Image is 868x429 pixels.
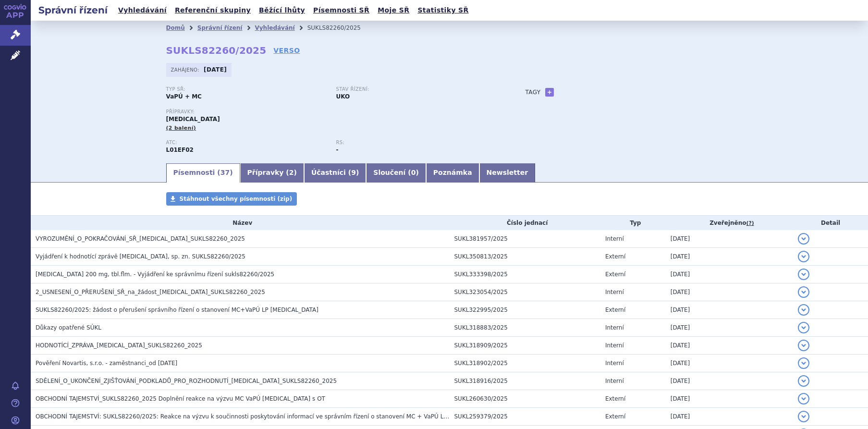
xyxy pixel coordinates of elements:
[666,248,793,266] td: [DATE]
[605,235,624,242] span: Interní
[798,251,809,262] button: detail
[273,46,300,55] a: VERSO
[411,169,416,176] span: 0
[450,390,600,408] td: SUKL260630/2025
[375,4,412,17] a: Moje SŘ
[605,306,625,313] span: Externí
[450,301,600,319] td: SUKL322995/2025
[798,286,809,298] button: detail
[415,4,471,17] a: Statistiky SŘ
[366,163,426,183] a: Sloučení (0)
[605,360,624,367] span: Interní
[666,372,793,390] td: [DATE]
[666,408,793,426] td: [DATE]
[798,375,809,387] button: detail
[798,269,809,280] button: detail
[310,4,372,17] a: Písemnosti SŘ
[31,216,450,230] th: Název
[545,88,554,97] a: +
[36,413,642,420] span: OBCHODNÍ TAJEMSTVÍ: SUKLS82260/2025: Reakce na výzvu k součinnosti poskytování informací ve správ...
[36,395,325,402] span: OBCHODNÍ TAJEMSTVÍ_SUKLS82260_2025 Doplnění reakce na výzvu MC VaPÚ Kisqali s OT
[450,230,600,248] td: SUKL381957/2025
[450,355,600,372] td: SUKL318902/2025
[426,163,479,183] a: Poznámka
[600,216,666,230] th: Typ
[166,116,220,123] span: [MEDICAL_DATA]
[605,271,625,278] span: Externí
[666,230,793,248] td: [DATE]
[166,192,297,206] a: Stáhnout všechny písemnosti (zip)
[666,216,793,230] th: Zveřejněno
[605,413,625,420] span: Externí
[450,248,600,266] td: SUKL350813/2025
[666,283,793,301] td: [DATE]
[166,86,327,92] p: Typ SŘ:
[36,235,245,242] span: VYROZUMĚNÍ_O_POKRAČOVÁNÍ_SŘ_KISQALI_SUKLS82260_2025
[450,337,600,355] td: SUKL318909/2025
[36,271,274,278] span: KISQALI 200 mg, tbl.flm. - Vyjádření ke správnímu řízení sukls82260/2025
[36,360,177,367] span: Pověření Novartis, s.r.o. - zaměstnanci_od 12.3.2025
[798,357,809,369] button: detail
[450,266,600,283] td: SUKL333398/2025
[166,147,194,153] strong: RIBOCIKLIB
[115,4,170,17] a: Vyhledávání
[172,4,254,17] a: Referenční skupiny
[605,342,624,349] span: Interní
[666,266,793,283] td: [DATE]
[605,289,624,295] span: Interní
[336,147,339,153] strong: -
[798,340,809,351] button: detail
[256,4,308,17] a: Běžící lhůty
[450,372,600,390] td: SUKL318916/2025
[204,66,227,73] strong: [DATE]
[197,25,243,31] a: Správní řízení
[166,163,240,183] a: Písemnosti (37)
[36,324,101,331] span: Důkazy opatřené SÚKL
[36,306,318,313] span: SUKLS82260/2025: žádost o přerušení správního řízení o stanovení MC+VaPÚ LP Kisqali
[166,25,185,31] a: Domů
[220,169,230,176] span: 37
[336,140,497,146] p: RS:
[526,86,541,98] h3: Tagy
[793,216,868,230] th: Detail
[666,301,793,319] td: [DATE]
[171,66,201,74] span: Zahájeno:
[666,390,793,408] td: [DATE]
[166,125,196,131] span: (2 balení)
[605,253,625,260] span: Externí
[36,342,202,349] span: HODNOTÍCÍ_ZPRÁVA_KISQALI_SUKLS82260_2025
[798,233,809,245] button: detail
[166,45,267,56] strong: SUKLS82260/2025
[336,86,497,92] p: Stav řízení:
[605,378,624,384] span: Interní
[351,169,356,176] span: 9
[605,395,625,402] span: Externí
[240,163,304,183] a: Přípravky (2)
[450,319,600,337] td: SUKL318883/2025
[180,196,293,202] span: Stáhnout všechny písemnosti (zip)
[605,324,624,331] span: Interní
[746,220,754,227] abbr: (?)
[798,393,809,404] button: detail
[666,355,793,372] td: [DATE]
[36,253,245,260] span: Vyjádření k hodnotící zprávě KISQALI, sp. zn. SUKLS82260/2025
[479,163,536,183] a: Newsletter
[798,304,809,316] button: detail
[289,169,294,176] span: 2
[166,93,202,100] strong: VaPÚ + MC
[307,21,373,35] li: SUKLS82260/2025
[798,411,809,422] button: detail
[304,163,366,183] a: Účastníci (9)
[450,216,600,230] th: Číslo jednací
[450,283,600,301] td: SUKL323054/2025
[336,93,350,100] strong: UKO
[31,3,115,17] h2: Správní řízení
[36,289,265,295] span: 2_USNESENÍ_O_PŘERUŠENÍ_SŘ_na_žádost_KISQALI_SUKLS82260_2025
[166,109,506,115] p: Přípravky:
[255,25,294,31] a: Vyhledávání
[666,319,793,337] td: [DATE]
[166,140,327,146] p: ATC:
[36,378,337,384] span: SDĚLENÍ_O_UKONČENÍ_ZJIŠŤOVÁNÍ_PODKLADŮ_PRO_ROZHODNUTÍ_KISQALI_SUKLS82260_2025
[666,337,793,355] td: [DATE]
[450,408,600,426] td: SUKL259379/2025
